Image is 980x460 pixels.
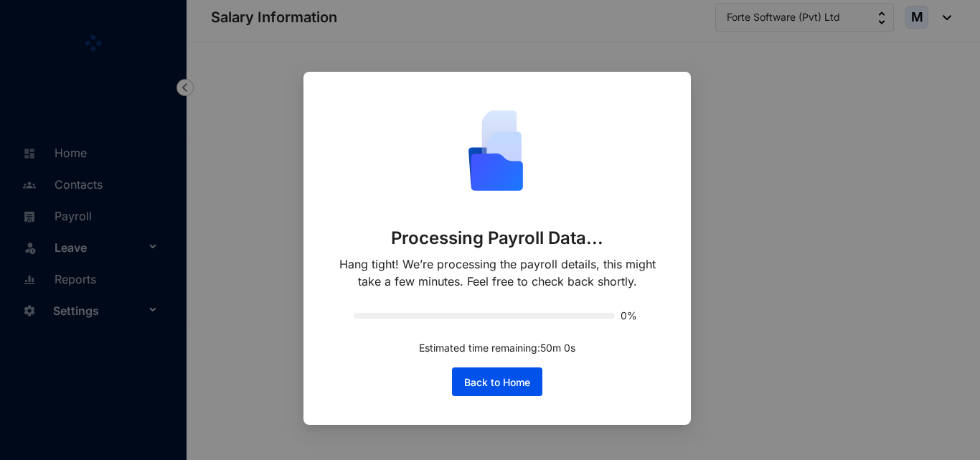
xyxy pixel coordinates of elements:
[464,375,530,390] span: Back to Home
[452,367,542,396] button: Back to Home
[391,227,604,250] p: Processing Payroll Data...
[332,255,662,290] p: Hang tight! We’re processing the payroll details, this might take a few minutes. Feel free to che...
[419,340,575,356] p: Estimated time remaining: 50 m 0 s
[621,311,641,321] span: 0%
